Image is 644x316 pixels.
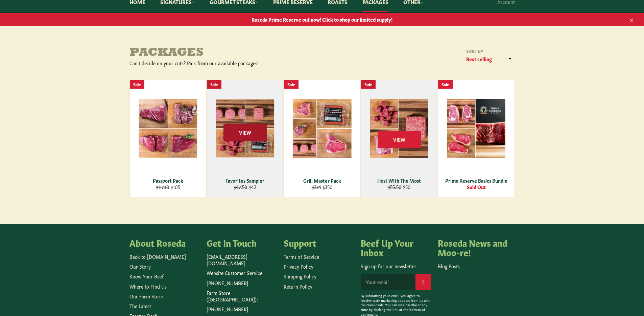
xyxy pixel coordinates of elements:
img: Passport Pack [138,98,198,158]
h4: Roseda News and Moo-re! [438,238,508,256]
div: Favorites Sampler [211,177,279,184]
a: Our Story [129,263,151,270]
h4: About Roseda [129,238,200,247]
div: Sale [284,80,299,89]
div: Grill Master Pack [288,177,356,184]
label: Sort by [464,48,515,54]
div: Sold Out [442,184,510,190]
div: $350 [288,184,356,190]
a: Where to Find Us [129,283,167,290]
img: Prime Reserve Basics Bundle [447,98,506,158]
a: The Latest [129,302,151,309]
p: Farm Store ([GEOGRAPHIC_DATA]): [207,290,277,303]
span: View [223,124,267,141]
a: Blog Posts [438,263,460,269]
p: [PHONE_NUMBER] [207,280,277,286]
div: Sale [130,80,144,89]
a: Favorites Sampler Favorites Sampler $47.50 $42 View [207,80,284,197]
a: Shipping Policy [284,273,316,279]
p: Website Customer Service: [207,270,277,276]
a: Prime Reserve Basics Bundle Prime Reserve Basics Bundle Sold Out [438,80,515,197]
input: Your email [361,274,415,290]
div: Sale [438,80,453,89]
p: [EMAIL_ADDRESS][DOMAIN_NAME] [207,253,277,267]
span: View [378,131,421,148]
a: Privacy Policy [284,263,313,270]
a: Passport Pack Passport Pack $117.10 $105 [129,80,207,197]
div: Host With The Most [365,177,433,184]
h4: Get In Touch [207,238,277,247]
a: Know Your Beef [129,273,164,279]
a: Back to [DOMAIN_NAME] [129,253,186,260]
div: Passport Pack [134,177,202,184]
p: [PHONE_NUMBER] [207,306,277,312]
a: Grill Master Pack Grill Master Pack $374 $350 [284,80,361,197]
h4: Support [284,238,354,247]
a: Return Policy [284,283,312,290]
div: Can't decide on your cuts? Pick from our available packages! [129,60,322,66]
p: Sign up for our newsletter [361,263,431,269]
div: Prime Reserve Basics Bundle [442,177,510,184]
h4: Beef Up Your Inbox [361,238,431,256]
s: $117.10 [156,183,169,190]
s: $374 [312,183,321,190]
h1: Packages [129,46,322,60]
div: $105 [134,184,202,190]
a: Our Farm Store [129,293,163,299]
a: Terms of Service [284,253,319,260]
a: Host With The Most Host With The Most $55.50 $50 View [361,80,438,197]
img: Grill Master Pack [292,98,352,158]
